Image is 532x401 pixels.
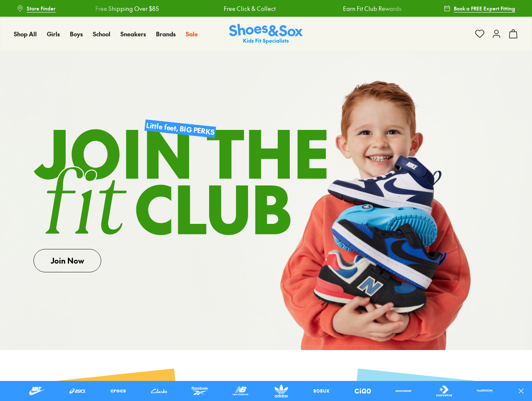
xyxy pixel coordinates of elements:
[33,249,101,272] a: Join Now
[47,30,60,38] span: Girls
[343,4,402,13] a: Earn Fit Club Rewards
[444,1,515,16] a: Book a FREE Expert Fitting
[120,30,146,38] a: Sneakers
[14,30,37,38] span: Shop All
[186,30,198,38] a: Sale
[93,30,110,38] span: School
[186,30,198,38] span: Sale
[156,30,176,38] a: Brands
[17,1,56,16] a: Store Finder
[229,24,303,44] img: SNS_Logo_Responsive.svg
[454,5,515,12] span: Book a FREE Expert Fitting
[156,30,176,38] span: Brands
[70,30,83,38] span: Boys
[229,24,303,44] a: Shoes & Sox
[224,4,276,13] a: Free Click & Collect
[27,5,56,12] span: Store Finder
[120,30,146,38] span: Sneakers
[47,30,60,38] a: Girls
[70,30,83,38] a: Boys
[14,30,37,38] a: Shop All
[93,30,110,38] a: School
[95,4,159,13] a: Free Shipping Over $85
